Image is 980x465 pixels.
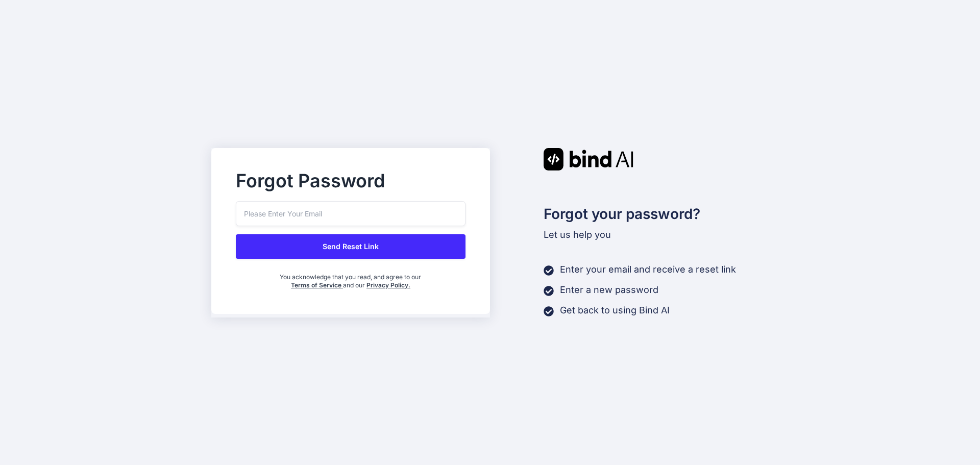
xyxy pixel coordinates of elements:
p: Enter your email and receive a reset link [560,262,736,277]
h2: Forgot your password? [544,203,769,225]
a: Privacy Policy. [366,281,410,289]
img: Bind AI logo [544,148,633,170]
button: Send Reset Link [236,234,465,259]
p: Let us help you [544,228,769,242]
a: Terms of Service [291,281,343,289]
input: Please Enter Your Email [236,201,465,226]
h2: Forgot Password [236,173,465,189]
p: Get back to using Bind AI [560,303,670,317]
p: Enter a new password [560,283,658,297]
div: You acknowledge that you read, and agree to our and our [274,267,427,289]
